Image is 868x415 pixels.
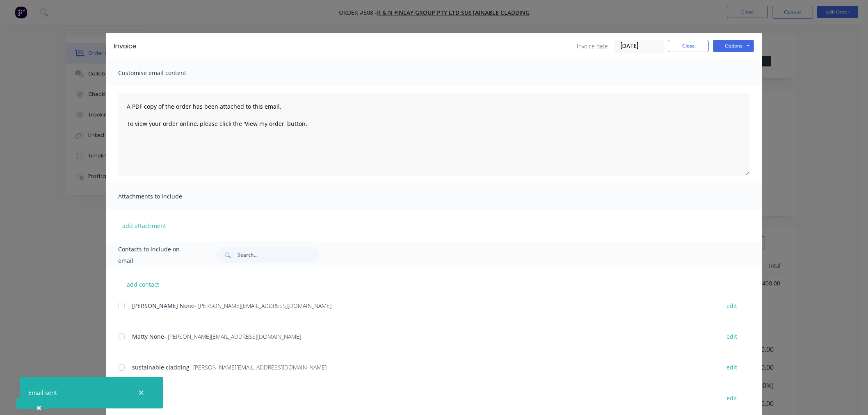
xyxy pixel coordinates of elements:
div: Email sent [28,388,57,397]
span: - [PERSON_NAME][EMAIL_ADDRESS][DOMAIN_NAME] [164,333,301,340]
button: edit [722,331,742,342]
button: edit [722,300,742,311]
span: [PERSON_NAME] None [132,302,194,310]
button: edit [722,392,742,404]
button: Close [668,40,709,52]
button: edit [722,362,742,373]
div: Invoice [114,41,137,51]
span: sustainable cladding [132,363,190,371]
button: add attachment [118,219,170,232]
span: Customise email content [118,67,208,79]
span: - [PERSON_NAME][EMAIL_ADDRESS][DOMAIN_NAME] [190,363,327,371]
button: add contact [118,278,167,290]
span: × [37,402,41,413]
span: Matty None [132,333,164,340]
span: - [PERSON_NAME][EMAIL_ADDRESS][DOMAIN_NAME] [194,302,331,310]
textarea: A PDF copy of the order has been attached to this email. To view your order online, please click ... [118,93,750,176]
span: Contacts to include on email [118,244,196,267]
button: Options [713,40,754,52]
span: Attachments to include [118,191,208,202]
span: Invoice date [577,42,608,50]
input: Search... [238,247,319,263]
